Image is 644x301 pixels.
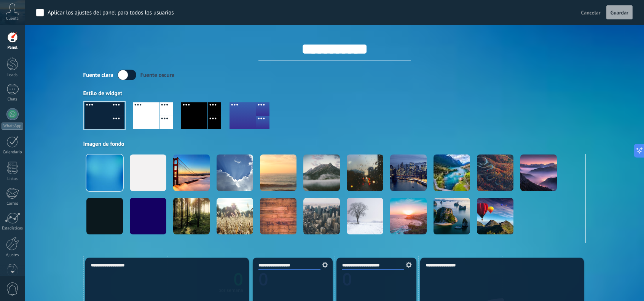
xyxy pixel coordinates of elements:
[581,9,601,16] span: Cancelar
[2,97,24,102] div: Chats
[606,5,633,20] button: Guardar
[611,10,628,15] span: Guardar
[2,150,24,155] div: Calendario
[2,123,23,130] div: WhatsApp
[2,201,24,206] div: Correo
[2,253,24,258] div: Ajustes
[2,177,24,182] div: Listas
[48,9,174,17] div: Aplicar los ajustes del panel para todos los usuarios
[2,45,24,50] div: Panel
[2,73,24,78] div: Leads
[140,72,175,79] div: Fuente oscura
[83,140,586,148] div: Imagen de fondo
[83,90,586,97] div: Estilo de widget
[2,226,24,231] div: Estadísticas
[6,16,19,21] span: Cuenta
[83,72,113,79] div: Fuente clara
[578,7,604,18] button: Cancelar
